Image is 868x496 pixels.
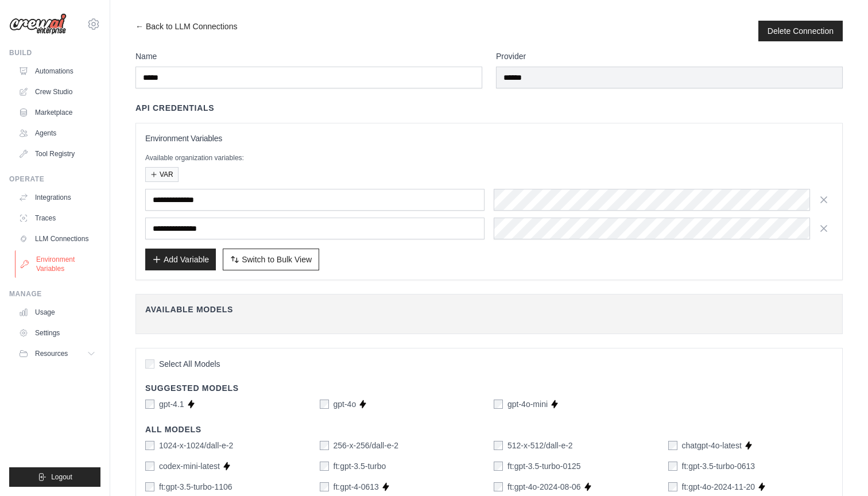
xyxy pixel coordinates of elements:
[14,62,100,80] a: Automations
[242,254,312,265] span: Switch to Bulk View
[15,250,102,278] a: Environment Variables
[135,102,214,114] h4: API Credentials
[507,398,548,410] label: gpt-4o-mini
[14,188,100,207] a: Integrations
[159,398,184,410] label: gpt-4.1
[494,400,503,409] input: gpt-4o-mini
[9,13,67,35] img: Logo
[14,344,100,363] button: Resources
[507,440,573,451] label: 512-x-512/dall-e-2
[145,382,833,394] h4: Suggested Models
[14,145,100,163] a: Tool Registry
[145,424,833,435] h4: All Models
[14,230,100,248] a: LLM Connections
[145,441,154,450] input: 1024-x-1024/dall-e-2
[14,303,100,321] a: Usage
[682,440,742,451] label: chatgpt-4o-latest
[9,175,100,184] div: Operate
[135,51,482,62] label: Name
[320,482,329,491] input: ft:gpt-4-0613
[668,462,677,471] input: ft:gpt-3.5-turbo-0613
[682,460,755,472] label: ft:gpt-3.5-turbo-0613
[334,460,386,472] label: ft:gpt-3.5-turbo
[145,462,154,471] input: codex-mini-latest
[14,324,100,342] a: Settings
[159,358,220,370] span: Select All Models
[320,400,329,409] input: gpt-4o
[496,51,843,62] label: Provider
[668,482,677,491] input: ft:gpt-4o-2024-11-20
[145,153,833,162] p: Available organization variables:
[682,481,755,493] label: ft:gpt-4o-2024-11-20
[14,103,100,122] a: Marketplace
[145,482,154,491] input: ft:gpt-3.5-turbo-1106
[145,359,154,369] input: Select All Models
[507,460,581,472] label: ft:gpt-3.5-turbo-0125
[494,441,503,450] input: 512-x-512/dall-e-2
[320,441,329,450] input: 256-x-256/dall-e-2
[320,462,329,471] input: ft:gpt-3.5-turbo
[145,133,833,144] h3: Environment Variables
[507,481,581,493] label: ft:gpt-4o-2024-08-06
[145,249,216,270] button: Add Variable
[494,482,503,491] input: ft:gpt-4o-2024-08-06
[9,467,100,487] button: Logout
[494,462,503,471] input: ft:gpt-3.5-turbo-0125
[159,481,232,493] label: ft:gpt-3.5-turbo-1106
[51,472,72,482] span: Logout
[334,481,379,493] label: ft:gpt-4-0613
[9,48,100,57] div: Build
[14,209,100,227] a: Traces
[334,398,356,410] label: gpt-4o
[145,304,833,315] h4: Available Models
[159,460,220,472] label: codex-mini-latest
[9,289,100,299] div: Manage
[768,25,834,37] button: Delete Connection
[14,83,100,101] a: Crew Studio
[223,249,319,270] button: Switch to Bulk View
[35,349,68,358] span: Resources
[14,124,100,142] a: Agents
[159,440,233,451] label: 1024-x-1024/dall-e-2
[334,440,399,451] label: 256-x-256/dall-e-2
[145,400,154,409] input: gpt-4.1
[135,21,237,41] a: ← Back to LLM Connections
[145,167,179,182] button: VAR
[668,441,677,450] input: chatgpt-4o-latest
